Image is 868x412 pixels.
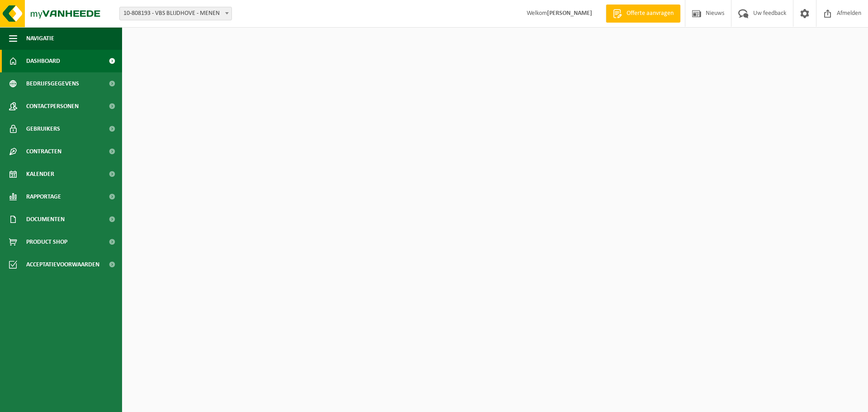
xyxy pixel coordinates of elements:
span: 10-808193 - VBS BLIJDHOVE - MENEN [120,7,231,20]
span: Gebruikers [26,118,60,140]
span: Bedrijfsgegevens [26,72,79,95]
span: Documenten [26,208,65,231]
span: Rapportage [26,185,61,208]
strong: [PERSON_NAME] [547,10,592,17]
a: Offerte aanvragen [606,5,680,23]
span: Kalender [26,163,54,185]
span: Product Shop [26,231,67,253]
span: Contracten [26,140,61,163]
span: Contactpersonen [26,95,79,118]
span: Acceptatievoorwaarden [26,253,99,276]
span: 10-808193 - VBS BLIJDHOVE - MENEN [119,7,232,20]
span: Navigatie [26,27,54,50]
span: Offerte aanvragen [624,9,676,18]
span: Dashboard [26,50,60,72]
